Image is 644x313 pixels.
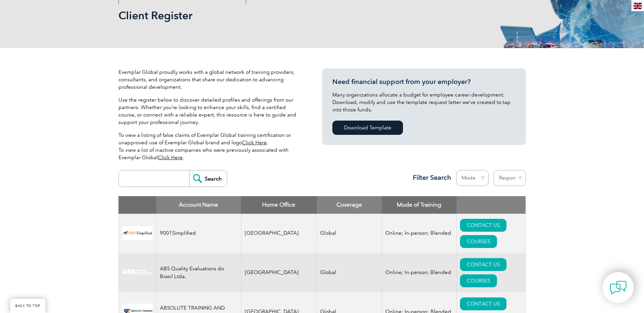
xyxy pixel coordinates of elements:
[156,253,241,292] td: ABS Quality Evaluations do Brasil Ltda.
[382,214,457,253] td: Online; In-person; Blended
[460,297,507,310] a: CONTACT US
[189,170,227,187] input: Search
[633,3,642,9] img: en
[122,226,153,240] img: 37c9c059-616f-eb11-a812-002248153038-logo.png
[317,196,382,214] th: Coverage: activate to sort column ascending
[332,121,403,135] a: Download Template
[332,91,516,113] p: Many organizations allocate a budget for employee career development. Download, modify and use th...
[242,140,267,146] a: Click Here
[10,299,45,313] a: BACK TO TOP
[317,253,382,292] td: Global
[332,78,516,86] h3: Need financial support from your employer?
[317,214,382,253] td: Global
[156,214,241,253] td: 9001Simplified
[382,253,457,292] td: Online; In-person; Blended
[460,258,507,271] a: CONTACT US
[409,173,451,182] h3: Filter Search
[122,269,153,276] img: c92924ac-d9bc-ea11-a814-000d3a79823d-logo.jpg
[457,196,526,214] th: : activate to sort column ascending
[241,214,317,253] td: [GEOGRAPHIC_DATA]
[460,219,507,232] a: CONTACT US
[610,279,627,296] img: contact-chat.png
[118,131,302,161] p: To view a listing of false claims of Exemplar Global training certification or unapproved use of ...
[156,196,241,214] th: Account Name: activate to sort column descending
[158,154,183,161] a: Click Here
[460,235,497,248] a: COURSES
[118,68,302,91] p: Exemplar Global proudly works with a global network of training providers, consultants, and organ...
[382,196,457,214] th: Mode of Training: activate to sort column ascending
[118,10,404,21] h2: Client Register
[460,274,497,287] a: COURSES
[118,96,302,126] p: Use the register below to discover detailed profiles and offerings from our partners. Whether you...
[241,196,317,214] th: Home Office: activate to sort column ascending
[241,253,317,292] td: [GEOGRAPHIC_DATA]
